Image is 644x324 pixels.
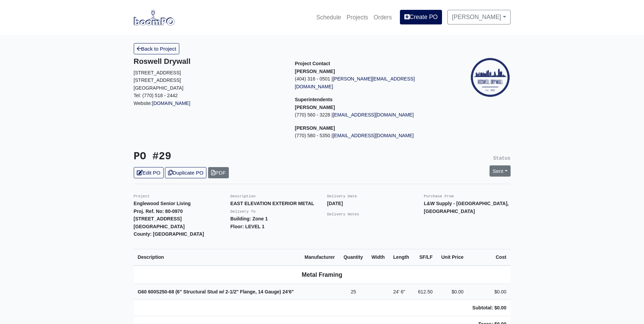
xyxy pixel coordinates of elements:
th: Cost [467,249,510,265]
a: [EMAIL_ADDRESS][DOMAIN_NAME] [333,133,414,138]
strong: Floor: LEVEL 1 [231,224,265,229]
th: Manufacturer [300,249,339,265]
strong: [GEOGRAPHIC_DATA] [134,224,185,229]
small: Purchase From [424,194,454,198]
small: Description [231,194,256,198]
img: boomPO [134,10,174,25]
p: [STREET_ADDRESS] [134,76,285,84]
span: Project Contact [295,61,330,66]
td: $0.00 [467,284,510,300]
strong: EAST ELEVATION EXTERIOR METAL [231,201,314,206]
small: Delivery Date [327,194,357,198]
p: (770) 560 - 3228 | [295,111,446,119]
a: [PERSON_NAME][EMAIL_ADDRESS][DOMAIN_NAME] [295,76,415,89]
span: 24' [282,289,289,294]
p: [GEOGRAPHIC_DATA] [134,84,285,92]
td: 612.50 [413,284,437,300]
th: Unit Price [437,249,467,265]
strong: County: [GEOGRAPHIC_DATA] [134,231,204,237]
small: Status [493,156,511,161]
a: Sent [490,165,511,177]
strong: [STREET_ADDRESS] [134,216,182,221]
strong: Englewood Senior Living [134,201,191,206]
h3: PO #29 [134,150,317,163]
span: Superintendents [295,97,333,102]
p: (770) 580 - 5350 | [295,132,446,140]
td: $0.00 [437,284,467,300]
small: Project [134,194,150,198]
a: Projects [344,10,371,25]
p: [STREET_ADDRESS] [134,69,285,77]
strong: [PERSON_NAME] [295,105,335,110]
a: [DOMAIN_NAME] [152,101,190,106]
div: Website: [134,57,285,107]
td: 25 [339,284,367,300]
span: 6" [289,289,294,294]
a: Edit PO [134,167,164,178]
p: L&W Supply - [GEOGRAPHIC_DATA], [GEOGRAPHIC_DATA] [424,200,511,215]
span: 6" [401,289,405,294]
strong: [DATE] [327,201,343,206]
a: Create PO [400,10,442,24]
p: Tel: (770) 518 - 2442 [134,92,285,100]
th: Length [389,249,413,265]
a: Duplicate PO [165,167,206,178]
a: [PERSON_NAME] [447,10,510,24]
a: Orders [371,10,394,25]
th: Quantity [339,249,367,265]
strong: [PERSON_NAME] [295,69,335,74]
b: Metal Framing [302,271,342,278]
small: Delivery To [231,210,256,214]
small: Delivery Notes [327,212,360,216]
strong: [PERSON_NAME] [295,125,335,131]
a: Schedule [313,10,344,25]
p: (404) 316 - 0501 | [295,75,446,90]
span: 24' [393,289,399,294]
th: Description [134,249,300,265]
th: Width [367,249,389,265]
a: Back to Project [134,43,180,54]
th: SF/LF [413,249,437,265]
a: [EMAIL_ADDRESS][DOMAIN_NAME] [333,112,414,118]
a: PDF [208,167,229,178]
strong: Building: Zone 1 [231,216,268,221]
td: Subtotal: $0.00 [467,300,510,316]
strong: Proj. Ref. No: 80-0970 [134,209,183,214]
h5: Roswell Drywall [134,57,285,66]
strong: G60 600S250-68 (6" Structural Stud w/ 2-1/2" Flange, 14 Gauge) [138,289,294,294]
